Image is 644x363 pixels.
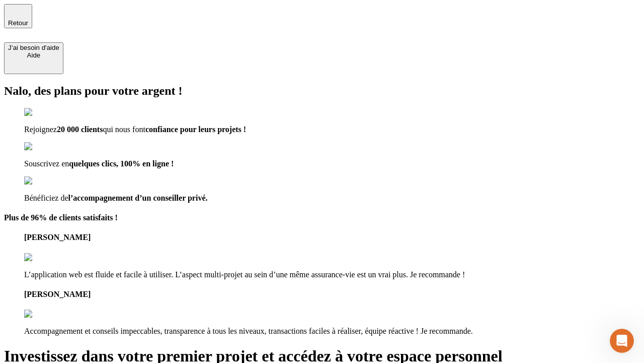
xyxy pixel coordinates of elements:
span: confiance pour leurs projets ! [145,125,246,134]
iframe: Intercom live chat [610,329,634,353]
img: checkmark [24,142,67,151]
span: qui nous font [103,125,145,134]
img: checkmark [24,176,67,186]
span: Souscrivez en [24,159,69,168]
img: checkmark [24,108,67,117]
button: Retour [4,4,32,28]
img: reviews stars [24,253,74,262]
div: J’ai besoin d'aide [8,44,59,51]
span: Rejoignez [24,125,57,134]
span: Bénéficiez de [24,194,68,202]
span: l’accompagnement d’un conseiller privé. [68,194,208,202]
h4: Plus de 96% de clients satisfaits ! [4,213,640,222]
p: Accompagnement et conseils impeccables, transparence à tous les niveaux, transactions faciles à r... [24,327,640,336]
h2: Nalo, des plans pour votre argent ! [4,84,640,98]
h4: [PERSON_NAME] [24,290,640,299]
div: Aide [8,51,59,59]
img: reviews stars [24,310,74,319]
span: 20 000 clients [57,125,103,134]
span: quelques clics, 100% en ligne ! [69,159,174,168]
span: Retour [8,19,28,27]
button: J’ai besoin d'aideAide [4,42,63,74]
h4: [PERSON_NAME] [24,233,640,242]
p: L’application web est fluide et facile à utiliser. L’aspect multi-projet au sein d’une même assur... [24,270,640,279]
